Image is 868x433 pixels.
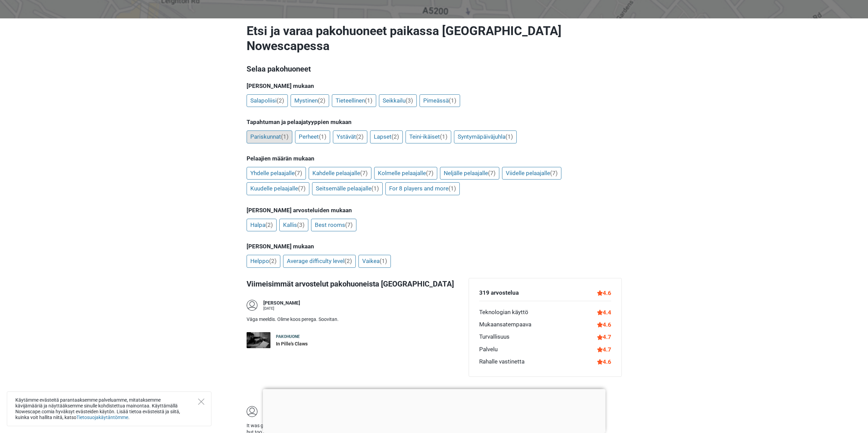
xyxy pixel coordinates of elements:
span: (1) [448,185,456,192]
a: In Pille's Claws Pakohuone In Pille's Claws [247,332,450,348]
div: In Pille's Claws [276,341,308,347]
span: (2) [318,97,325,104]
h5: [PERSON_NAME] mukaan [247,243,622,250]
div: Mukaansatempaava [479,320,531,329]
div: 4.7 [597,333,611,341]
a: Salapoliisi(2) [247,94,288,107]
a: Syntymäpäiväjuhla(1) [454,130,517,143]
a: Pimeässä(1) [420,94,460,107]
iframe: Advertisement [263,389,605,431]
a: Best rooms(7) [311,219,356,232]
a: Pariskunnat(1) [247,130,292,143]
span: (1) [371,185,379,192]
span: (2) [344,258,352,264]
h5: Pelaajien määrän mukaan [247,155,622,162]
span: (7) [426,170,433,176]
a: Average difficulty level(2) [283,255,356,268]
a: Vaikea(1) [358,255,391,268]
button: Close [198,399,204,405]
a: Tietosuojakäytäntömme [76,415,128,420]
h5: [PERSON_NAME] arvosteluiden mukaan [247,207,622,214]
div: 4.6 [597,357,611,366]
div: Turvallisuus [479,333,510,341]
span: (7) [298,185,306,192]
h3: Viimeisimmät arvostelut pakohuoneista [GEOGRAPHIC_DATA] [247,278,463,290]
a: Viidelle pelaajalle(7) [502,167,561,180]
div: 4.6 [597,289,611,297]
a: Kolmelle pelaajalle(7) [374,167,437,180]
a: Helppo(2) [247,255,280,268]
span: (3) [297,221,305,228]
img: In Pille's Claws [247,332,270,348]
a: Kahdelle pelaajalle(7) [309,167,371,180]
span: (1) [365,97,372,104]
a: Seitsemälle pelaajalle(1) [312,182,383,195]
span: (2) [269,258,277,264]
h1: Etsi ja varaa pakohuoneet paikassa [GEOGRAPHIC_DATA] Nowescapessa [247,24,622,53]
div: 4.4 [597,308,611,317]
span: (7) [550,170,558,176]
span: (2) [265,221,273,228]
div: Rahalle vastinetta [479,357,525,366]
span: (1) [380,258,387,264]
a: Perheet(1) [295,130,330,143]
a: Yhdelle pelaajalle(7) [247,167,306,180]
span: (1) [440,133,447,140]
span: (7) [295,170,302,176]
div: [PERSON_NAME] [263,300,300,307]
a: Tieteellinen(1) [332,94,376,107]
span: (1) [319,133,326,140]
span: (2) [277,97,284,104]
iframe: Advertisement [247,360,450,394]
a: Seikkailu(3) [379,94,417,107]
div: Teknologian käyttö [479,308,528,317]
h3: Selaa pakohuoneet [247,64,622,75]
a: Neljälle pelaajalle(7) [440,167,499,180]
a: For 8 players and more(1) [385,182,460,195]
p: Väga meeldis. Olime koos perega. Soovitan. [247,316,450,323]
span: (2) [392,133,399,140]
h5: Tapahtuman ja pelaajatyyppien mukaan [247,119,622,125]
a: Kallis(3) [279,219,308,232]
span: (1) [281,133,289,140]
span: (1) [449,97,456,104]
div: Palvelu [479,345,498,354]
div: Pakohuone [276,334,308,340]
h5: [PERSON_NAME] mukaan [247,82,622,89]
div: 4.6 [597,320,611,329]
div: Käytämme evästeitä parantaaksemme palveluamme, mitataksemme kävijämääriä ja näyttääksemme sinulle... [7,391,211,426]
span: (7) [488,170,496,176]
a: Lapset(2) [370,130,403,143]
a: Mystinen(2) [291,94,329,107]
span: (2) [356,133,364,140]
span: (3) [406,97,413,104]
a: Teini-ikäiset(1) [406,130,451,143]
a: Kuudelle pelaajalle(7) [247,182,309,195]
div: [DATE] [263,307,300,310]
span: (7) [360,170,368,176]
span: (7) [345,221,353,228]
span: (1) [505,133,513,140]
div: 319 arvostelua [479,289,519,297]
a: Halpa(2) [247,219,277,232]
div: 4.7 [597,345,611,354]
a: Ystävät(2) [333,130,367,143]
